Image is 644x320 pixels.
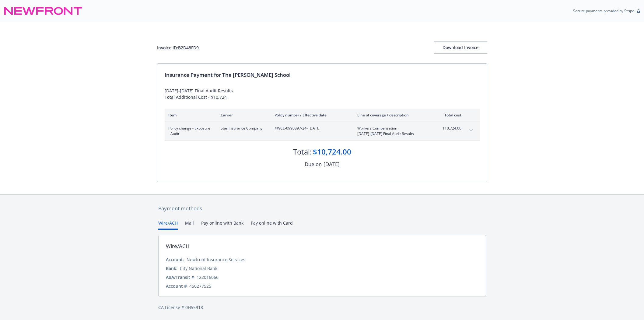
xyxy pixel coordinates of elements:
div: Invoice ID: B2D48FD9 [157,44,199,51]
div: ABA/Transit # [166,274,194,280]
div: Account # [166,283,187,289]
div: Account: [166,256,184,263]
span: Policy change - Exposure - Audit [168,126,211,137]
div: CA License # 0H55918 [158,304,486,311]
button: Mail [185,220,194,230]
span: Star Insurance Company [221,126,265,131]
button: Pay online with Card [251,220,293,230]
div: [DATE] [324,160,340,168]
div: Payment methods [158,204,486,212]
div: Wire/ACH [166,242,190,250]
span: $10,724.00 [439,126,461,131]
span: #WCE-0990897-24 - [DATE] [275,126,348,131]
div: Bank: [166,265,177,272]
div: Carrier [221,112,265,118]
button: Pay online with Bank [201,220,243,230]
div: Policy number / Effective date [275,112,348,118]
div: Insurance Payment for The [PERSON_NAME] School [165,71,480,79]
p: Secure payments provided by Stripe [573,8,634,13]
div: Total cost [439,112,461,118]
div: City National Bank [180,265,217,272]
button: Download Invoice [434,41,487,54]
div: 450277525 [189,283,211,289]
div: Line of coverage / description [357,112,429,118]
div: Policy change - Exposure - AuditStar Insurance Company#WCE-0990897-24- [DATE]Workers Compensation... [165,122,480,140]
div: 122016066 [197,274,219,280]
button: Wire/ACH [158,220,178,230]
div: Total: [293,147,312,157]
div: Item [168,112,211,118]
div: $10,724.00 [313,147,351,157]
span: Workers Compensation [357,126,429,131]
span: [DATE]-[DATE] Final Audit Results [357,131,429,137]
div: Newfront Insurance Services [187,256,245,263]
div: Due on [305,160,322,168]
button: expand content [466,126,476,135]
div: [DATE]-[DATE] Final Audit Results Total Additional Cost - $10,724 [165,87,480,100]
div: Download Invoice [434,42,487,53]
span: Workers Compensation[DATE]-[DATE] Final Audit Results [357,126,429,137]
